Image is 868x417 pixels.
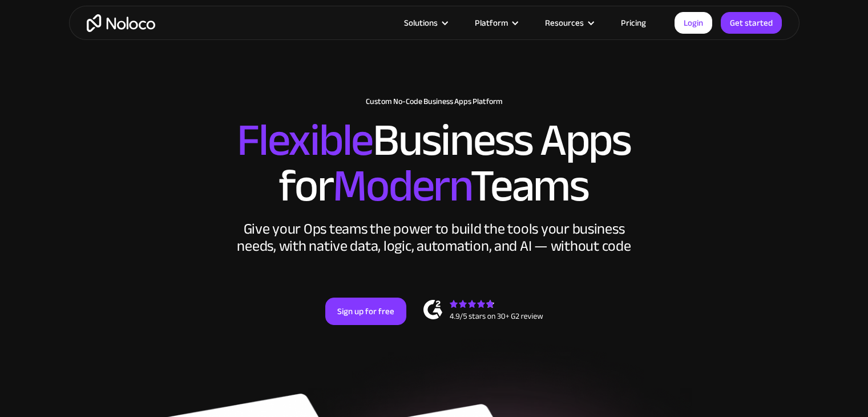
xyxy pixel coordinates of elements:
div: Resources [545,15,584,30]
div: Solutions [390,15,461,30]
a: home [87,14,155,32]
span: Flexible [237,98,373,183]
a: Sign up for free [325,298,406,325]
div: Solutions [404,15,438,30]
h1: Custom No-Code Business Apps Platform [80,97,788,106]
a: Login [675,12,712,34]
div: Give your Ops teams the power to build the tools your business needs, with native data, logic, au... [235,220,634,255]
a: Pricing [607,15,660,30]
h2: Business Apps for Teams [80,118,788,209]
div: Resources [531,15,607,30]
a: Get started [721,12,782,34]
div: Platform [461,15,531,30]
div: Platform [475,15,508,30]
span: Modern [333,143,470,228]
